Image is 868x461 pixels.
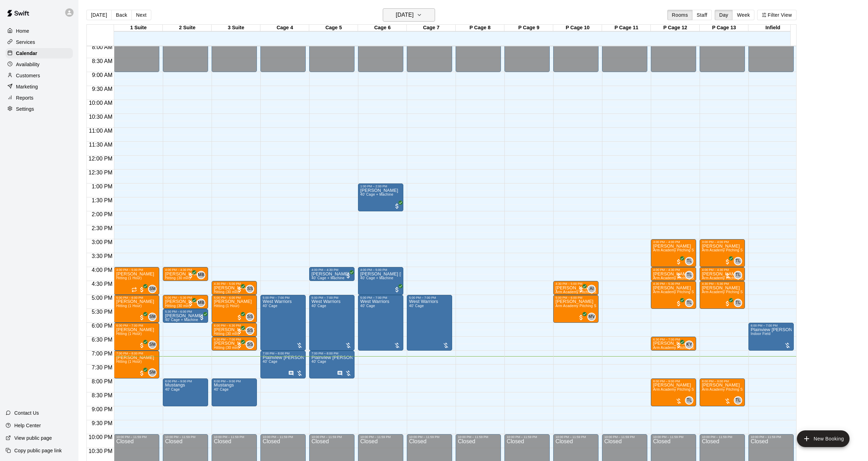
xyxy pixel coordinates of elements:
[262,352,304,355] div: 7:00 PM – 8:00 PM
[687,272,692,279] span: TL
[309,267,355,281] div: 4:00 PM – 4:30 PM: 40’ Cage + Machine
[751,332,770,336] span: Indoor Field
[653,240,694,244] div: 3:00 PM – 4:00 PM
[360,296,401,299] div: 5:00 PM – 7:00 PM
[590,313,596,321] span: Matt Vogel
[653,290,734,294] span: Arm Academy Pitching Session 1 Hour - Pitching
[685,257,693,265] div: Tyler Levine
[409,435,450,439] div: 10:00 PM – 11:59 PM
[148,368,157,377] div: Steve Malvagna
[138,342,145,349] span: All customers have paid
[394,286,401,293] span: All customers have paid
[151,285,157,293] span: Steve Malvagna
[688,257,693,265] span: Tyler Levine
[6,93,73,103] div: Reports
[200,271,205,279] span: Mike Badala
[692,10,712,20] button: Staff
[6,59,73,70] a: Availability
[165,276,190,280] span: Hitting (30 min)
[14,409,39,416] p: Contact Us
[311,304,326,308] span: 40' Cage
[737,396,742,405] span: Tyler Levine
[309,25,358,31] div: Cage 5
[187,272,194,279] span: All customers have paid
[149,286,156,292] span: SM
[116,304,142,308] span: Hitting (1 Hour)
[165,388,180,391] span: 40' Cage
[247,327,253,334] span: SS
[246,285,254,293] div: Sean Singh
[114,267,159,295] div: 4:00 PM – 5:00 PM: Michael Cipriano
[590,285,596,293] span: Andrew Imperatore
[116,324,157,327] div: 6:00 PM – 7:00 PM
[87,170,114,175] span: 12:30 PM
[309,351,355,378] div: 7:00 PM – 8:00 PM: 40' Cage
[198,299,205,306] span: MB
[212,337,257,351] div: 6:30 PM – 7:00 PM: Hitting (30 min)
[249,285,254,293] span: Sean Singh
[653,388,734,391] span: Arm Academy Pitching Session 1 Hour - Pitching
[16,39,35,46] p: Services
[116,296,157,299] div: 5:00 PM – 6:00 PM
[14,422,41,429] p: Help Center
[114,295,159,323] div: 5:00 PM – 6:00 PM: Joe Eck
[16,94,33,101] p: Reports
[197,271,205,279] div: Mike Badala
[653,276,734,280] span: Arm Academy Pitching Session 30 min - Pitching
[748,25,797,31] div: Infield
[653,338,694,341] div: 6:30 PM – 7:00 PM
[151,341,157,349] span: Steve Malvagna
[114,351,159,378] div: 7:00 PM – 8:00 PM: Chris Stiebel
[262,304,277,308] span: 40' Cage
[555,304,636,308] span: Arm Academy Pitching Session 1 Hour - Pitching
[6,37,73,47] a: Services
[138,314,145,321] span: All customers have paid
[688,341,693,349] span: Kyle Young
[383,8,435,22] button: [DATE]
[148,313,157,321] div: Steve Malvagna
[131,287,137,292] span: Recurring event
[165,296,206,299] div: 5:00 PM – 5:30 PM
[16,106,34,112] p: Settings
[737,271,742,279] span: Tyler Levine
[16,83,38,90] p: Marketing
[751,435,792,439] div: 10:00 PM – 11:59 PM
[16,28,29,34] p: Home
[90,44,114,50] span: 8:00 AM
[587,285,596,293] div: Andrew Imperatore
[214,282,255,286] div: 4:30 PM – 5:00 PM
[702,290,783,294] span: Arm Academy Pitching Session 1 Hour - Pitching
[687,397,692,404] span: TL
[337,370,343,376] svg: Has notes
[651,378,696,406] div: 8:00 PM – 9:00 PM: Arm Academy Pitching Session 1 Hour - Pitching
[311,276,344,280] span: 40’ Cage + Machine
[214,296,255,299] div: 5:00 PM – 6:00 PM
[87,448,114,454] span: 10:30 PM
[247,313,253,320] span: SS
[734,271,742,279] div: Tyler Levine
[687,258,692,265] span: TL
[214,388,228,391] span: 40' Cage
[236,342,243,349] span: All customers have paid
[90,239,114,245] span: 3:00 PM
[116,360,142,364] span: Hitting (1 Hour)
[700,378,745,406] div: 8:00 PM – 9:00 PM: Arm Academy Pitching Session 1 Hour - Pitching
[214,346,239,350] span: Hitting (30 min)
[87,156,114,162] span: 12:00 PM
[198,272,205,279] span: MB
[90,183,114,189] span: 1:00 PM
[358,25,407,31] div: Cage 6
[702,276,783,280] span: Arm Academy Pitching Session 30 min - Pitching
[260,295,306,351] div: 5:00 PM – 7:00 PM: West Warriors
[675,258,682,265] span: All customers have paid
[345,272,352,279] span: All customers have paid
[653,380,694,383] div: 8:00 PM – 9:00 PM
[360,193,393,196] span: 40’ Cage + Machine
[249,313,254,321] span: Sean Singh
[687,299,692,306] span: TL
[737,299,742,307] span: Tyler Levine
[653,268,694,272] div: 4:00 PM – 4:30 PM
[685,396,693,405] div: Tyler Levine
[360,304,375,308] span: 40' Cage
